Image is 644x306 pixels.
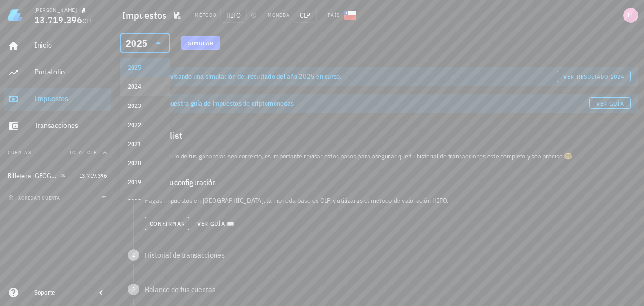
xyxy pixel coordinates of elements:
[147,72,557,81] div: Estas revisando una simulación del resultado del año 2025 en curso.
[128,140,162,148] div: 2021
[128,83,162,91] div: 2024
[623,8,638,23] div: avatar
[4,115,111,137] a: Transacciones
[181,36,220,50] button: Simular
[128,121,162,129] div: 2022
[197,220,235,227] span: Ver guía 📖
[220,8,247,23] span: HIFO
[149,220,185,227] span: Confirmar
[128,102,162,110] div: 2023
[145,196,631,205] p: Pagas impuestos en [GEOGRAPHIC_DATA], la moneda base es CLP y utilizaras el método de valoración ...
[126,39,147,48] div: 2025
[187,40,214,47] span: Simular
[596,100,624,107] span: Ver guía
[120,120,638,151] div: Checklist
[10,195,60,201] span: agregar cuenta
[4,141,111,164] button: CuentasTotal CLP
[128,151,631,161] p: Para que el cálculo de tus ganancias sea correcto, es importante revisar estos pasos para asegura...
[145,285,631,293] div: Balance de tus cuentas
[128,284,139,295] span: 3
[128,179,162,186] div: 2019
[4,164,111,187] a: Billetera [GEOGRAPHIC_DATA] 13.719.396
[82,17,93,25] span: CLP
[34,67,107,76] div: Portafolio
[34,41,107,50] div: Inicio
[145,179,631,186] div: Revisa tu configuración
[128,249,139,261] span: 2
[34,289,88,296] div: Soporte
[8,8,23,23] img: LedgiFi
[294,8,317,23] span: CLP
[69,149,97,156] span: Total CLP
[128,198,162,205] div: 2018
[4,88,111,111] a: Impuestos
[34,94,107,103] div: Impuestos
[128,159,162,167] div: 2020
[34,121,107,130] div: Transacciones
[34,6,77,14] div: [PERSON_NAME]
[145,251,631,259] div: Historial de transacciones
[120,33,170,53] div: 2025
[4,61,111,84] a: Portafolio
[4,34,111,57] a: Inicio
[563,73,624,80] span: ver resultado 2024
[145,217,189,230] button: Confirmar
[8,172,58,180] div: Billetera [GEOGRAPHIC_DATA]
[195,11,216,19] div: Método
[268,11,290,19] div: Moneda
[6,193,64,202] button: agregar cuenta
[589,97,631,109] a: Ver guía
[557,71,631,82] button: ver resultado 2024
[122,8,170,23] h1: Impuestos
[147,98,589,108] div: Revisa nuestra guía de impuestos de criptomonedas
[128,64,162,72] div: 2025
[344,10,356,21] div: CL-icon
[328,11,340,19] div: País
[193,217,239,230] button: Ver guía 📖
[34,13,82,26] span: 13.719.396
[79,172,107,179] span: 13.719.396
